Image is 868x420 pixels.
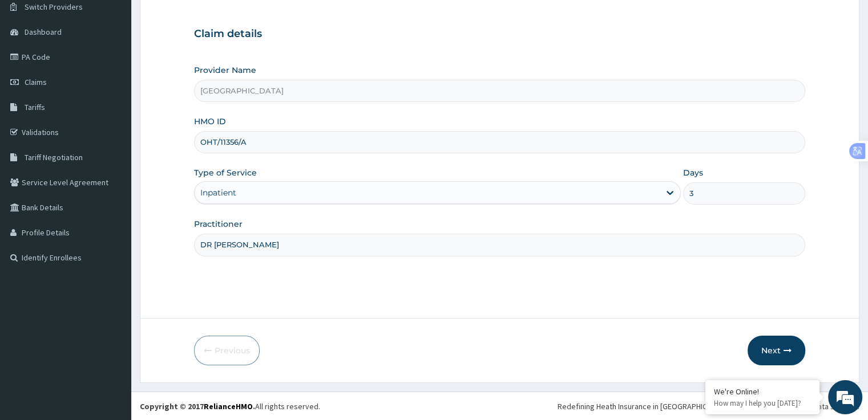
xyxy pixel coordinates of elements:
label: HMO ID [194,116,226,127]
label: Type of Service [194,167,257,178]
span: Dashboard [25,27,62,37]
h3: Claim details [194,28,805,40]
span: Switch Providers [25,2,83,12]
div: Redefining Heath Insurance in [GEOGRAPHIC_DATA] using Telemedicine and Data Science! [558,401,859,412]
div: Chat with us now [59,64,192,79]
img: d_794563401_company_1708531726252_794563401 [21,57,46,85]
span: Tariff Negotiation [25,152,83,162]
p: How may I help you today? [714,398,811,408]
button: Next [748,336,805,365]
label: Provider Name [194,64,256,76]
input: Enter Name [194,234,805,256]
label: Days [683,167,703,178]
div: Inpatient [200,187,236,198]
div: Minimize live chat window [187,6,215,33]
span: We're online! [66,133,158,248]
textarea: Type your message and hit 'Enter' [6,290,217,330]
span: Tariffs [25,102,45,112]
strong: Copyright © 2017 . [140,401,255,411]
div: We're Online! [714,386,811,397]
a: RelianceHMO [204,401,253,411]
button: Previous [194,336,260,365]
label: Practitioner [194,218,243,230]
input: Enter HMO ID [194,131,805,153]
span: Claims [25,77,47,87]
